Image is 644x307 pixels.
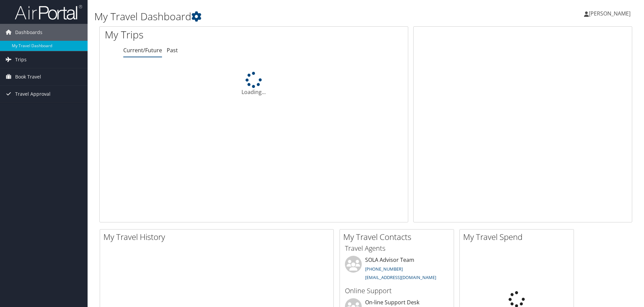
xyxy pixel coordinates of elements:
img: airportal-logo.png [15,4,82,20]
h3: Travel Agents [345,244,449,253]
span: Travel Approval [15,86,51,102]
div: Loading... [100,72,408,96]
h3: Online Support [345,286,449,296]
h2: My Travel Spend [463,231,574,243]
h1: My Travel Dashboard [94,9,456,24]
span: Dashboards [15,24,42,41]
h2: My Travel Contacts [343,231,454,243]
a: Past [167,47,178,54]
h2: My Travel History [103,231,333,243]
li: SOLA Advisor Team [342,256,452,283]
a: [EMAIL_ADDRESS][DOMAIN_NAME] [365,274,436,280]
a: [PHONE_NUMBER] [365,266,403,272]
span: [PERSON_NAME] [589,10,631,17]
a: [PERSON_NAME] [584,3,637,24]
h1: My Trips [105,28,275,42]
span: Trips [15,51,27,68]
span: Book Travel [15,68,41,85]
a: Current/Future [123,47,162,54]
